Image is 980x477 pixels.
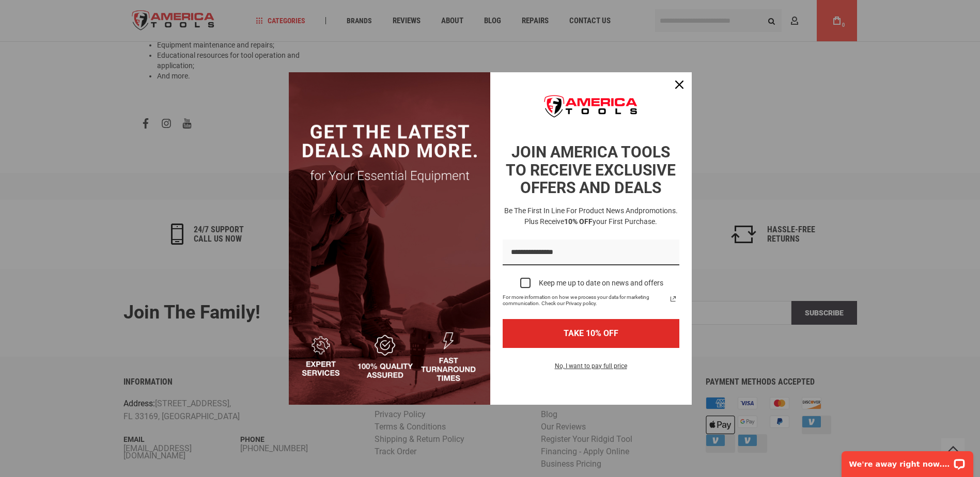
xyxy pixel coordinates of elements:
[506,143,676,197] strong: JOIN AMERICA TOOLS TO RECEIVE EXCLUSIVE OFFERS AND DEALS
[675,81,683,89] svg: close icon
[667,72,692,97] button: Close
[835,444,980,477] iframe: LiveChat chat widget
[547,360,635,378] button: No, I want to pay full price
[539,279,663,288] div: Keep me up to date on news and offers
[503,319,679,347] button: TAKE 10% OFF
[503,294,667,307] span: For more information on how we process your data for marketing communication. Check our Privacy p...
[524,206,678,226] span: promotions. Plus receive your first purchase.
[503,240,679,266] input: Email field
[667,293,679,305] svg: link icon
[501,205,681,227] h3: Be the first in line for product news and
[667,293,679,305] a: Read our Privacy Policy
[564,217,593,226] strong: 10% OFF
